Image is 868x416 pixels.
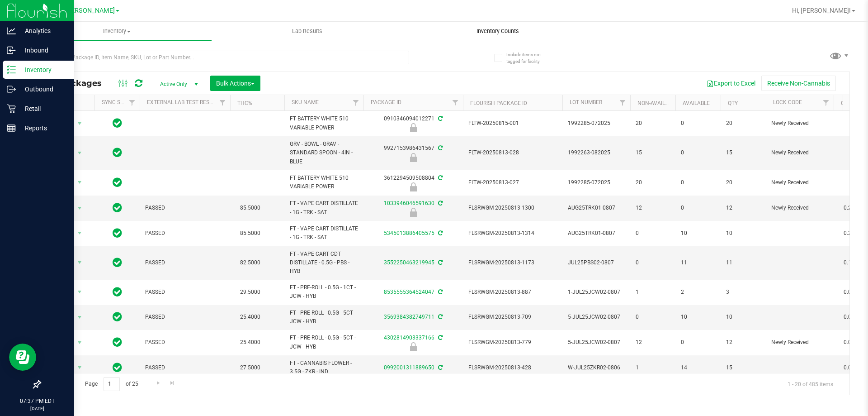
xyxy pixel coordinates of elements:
[147,99,218,105] a: External Lab Test Result
[681,229,715,238] span: 10
[839,201,865,215] span: 0.2050
[839,311,865,324] span: 0.0000
[726,148,760,157] span: 15
[371,99,401,105] a: Package ID
[145,204,225,212] span: PASSED
[681,148,715,157] span: 0
[384,259,434,266] a: 3552250463219945
[16,64,70,75] p: Inventory
[437,115,443,122] span: Sync from Compliance System
[362,153,464,162] div: Newly Received
[113,311,122,323] span: In Sync
[7,104,16,113] inline-svg: Retail
[74,361,85,374] span: select
[437,175,443,181] span: Sync from Compliance System
[636,313,670,321] span: 0
[362,208,464,217] div: Newly Received
[468,204,557,212] span: FLSRWGM-20250813-1300
[236,227,265,240] span: 85.5000
[384,200,434,206] a: 1033946046591630
[16,45,70,56] p: Inbound
[636,363,670,372] span: 1
[683,100,710,106] a: Available
[681,288,715,296] span: 2
[290,115,358,132] span: FT BATTERY WHITE 510 VARIABLE POWER
[468,119,557,128] span: FLTW-20250815-001
[468,313,557,321] span: FLSRWGM-20250813-709
[145,338,225,347] span: PASSED
[290,199,358,216] span: FT - VAPE CART DISTILLATE - 1G - TRK - SAT
[40,51,409,64] input: Search Package ID, Item Name, SKU, Lot or Part Number...
[145,288,225,296] span: PASSED
[726,258,760,267] span: 11
[841,100,855,106] a: CBD%
[681,313,715,321] span: 10
[468,148,557,157] span: FLTW-20250813-028
[74,256,85,269] span: select
[236,311,265,324] span: 25.4000
[437,145,443,151] span: Sync from Compliance System
[448,95,463,110] a: Filter
[349,95,363,110] a: Filter
[362,182,464,191] div: Newly Received
[726,204,760,212] span: 12
[151,377,165,389] a: Go to the next page
[437,200,443,206] span: Sync from Compliance System
[568,288,625,296] span: 1-JUL25JCW02-0807
[290,174,358,191] span: FT BATTERY WHITE 510 VARIABLE POWER
[384,364,434,371] a: 0992001311889650
[9,344,36,371] iframe: Resource center
[771,338,828,347] span: Newly Received
[636,229,670,238] span: 0
[780,377,840,391] span: 1 - 20 of 485 items
[74,176,85,189] span: select
[506,51,552,65] span: Include items not tagged for facility
[726,229,760,238] span: 10
[568,313,625,321] span: 5-JUL25JCW02-0807
[773,99,802,105] a: Lock Code
[362,174,464,191] div: 3612294509508804
[74,286,85,298] span: select
[771,148,828,157] span: Newly Received
[16,84,70,95] p: Outbound
[216,80,255,87] span: Bulk Actions
[65,7,115,14] span: [PERSON_NAME]
[113,117,122,129] span: In Sync
[839,286,865,299] span: 0.0000
[7,65,16,74] inline-svg: Inventory
[568,204,625,212] span: AUG25TRK01-0807
[437,314,443,320] span: Sync from Compliance System
[74,202,85,215] span: select
[636,178,670,187] span: 20
[636,148,670,157] span: 15
[701,76,761,91] button: Export to Excel
[726,313,760,321] span: 10
[113,227,122,239] span: In Sync
[290,334,358,351] span: FT - PRE-ROLL - 0.5G - 5CT - JCW - HYB
[637,100,678,106] a: Non-Available
[290,359,358,376] span: FT - CANNABIS FLOWER - 3.5G - ZKR - IND
[125,95,140,110] a: Filter
[839,336,865,349] span: 0.0000
[362,144,464,162] div: 9927153986431567
[7,124,16,133] inline-svg: Reports
[568,178,625,187] span: 1992285-072025
[468,338,557,347] span: FLSRWGM-20250813-779
[7,85,16,94] inline-svg: Outbound
[22,27,212,35] span: Inventory
[681,258,715,267] span: 11
[4,397,70,405] p: 07:37 PM EDT
[470,100,527,106] a: Flourish Package ID
[210,76,260,91] button: Bulk Actions
[145,313,225,321] span: PASSED
[16,25,70,36] p: Analytics
[437,230,443,236] span: Sync from Compliance System
[636,338,670,347] span: 12
[437,259,443,266] span: Sync from Compliance System
[236,201,265,215] span: 85.5000
[236,361,265,374] span: 27.5000
[771,204,828,212] span: Newly Received
[761,76,836,91] button: Receive Non-Cannabis
[681,204,715,212] span: 0
[4,405,70,412] p: [DATE]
